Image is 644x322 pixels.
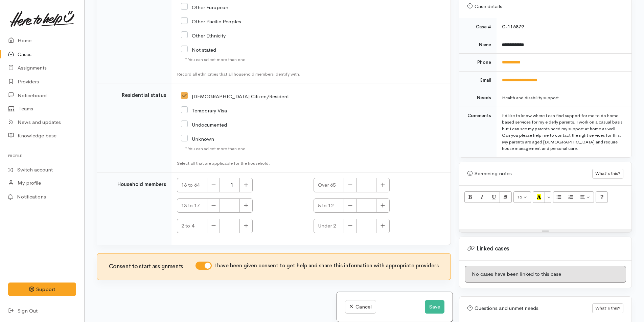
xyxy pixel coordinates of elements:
[8,283,76,296] button: Support
[459,36,497,54] td: Name
[488,191,500,203] button: Underline (CTRL+U)
[177,198,207,213] span: 13 to 17
[314,219,344,233] span: Under 2
[314,198,344,213] span: 5 to 12
[8,151,76,160] h6: Profile
[467,304,592,312] div: Questions and unmet needs
[214,262,439,270] label: I have been given consent to get help and share this information with appropriate providers
[177,71,442,78] small: Record all ethnicities that all household members identify with.
[465,266,626,283] div: No cases have been linked to this case
[177,219,207,233] span: 2 to 4
[500,191,512,203] button: Remove Font Style (CTRL+\)
[502,24,524,30] b: C-116879
[177,160,354,167] small: Select all that are applicable for the household.
[181,47,216,52] label: Not stated
[502,112,623,152] div: I’d like to know where I can find support for me to do home based services for my elderly parents...
[181,19,241,24] label: Other Pacific Peoples
[459,54,497,72] td: Phone
[565,191,577,203] button: Ordered list (CTRL+SHIFT+NUM8)
[577,191,594,203] button: Paragraph
[181,122,227,127] label: Undocumented
[122,91,166,99] label: Residential status
[177,178,207,192] span: 18 to 64
[459,229,631,232] div: Resize
[181,33,226,38] label: Other Ethnicity
[464,191,477,203] button: Bold (CTRL+B)
[345,300,376,314] a: Cancel
[592,303,623,313] button: What's this?
[459,107,497,157] td: Comments
[545,191,551,203] button: More Color
[513,191,531,203] button: Font Size
[220,219,240,233] input: 2 to 4
[220,198,240,213] input: 13 to 17
[181,94,289,99] label: [DEMOGRAPHIC_DATA] Citizen/Resident
[109,264,195,270] h3: Consent to start assignments
[592,169,623,179] button: What's this?
[314,178,344,192] span: Over 65
[425,300,444,314] button: Save
[467,3,623,10] div: Case details
[181,108,227,113] label: Temporary Visa
[467,170,592,178] div: Screening notes
[459,71,497,89] td: Email
[185,145,245,152] small: * You can select more than one
[517,194,522,200] span: 15
[459,18,497,36] td: Case #
[459,89,497,107] td: Needs
[356,178,376,192] input: Over 65
[181,5,228,10] label: Other European
[596,191,608,203] button: Help
[185,56,245,63] small: * You can select more than one
[220,178,240,192] input: 18 to 64
[476,191,488,203] button: Italic (CTRL+I)
[467,245,623,252] h3: Linked cases
[181,136,214,141] label: Unknown
[502,95,623,101] div: Health and disability support
[356,198,376,213] input: 5 to 12
[533,191,545,203] button: Recent Color
[356,219,376,233] input: Under 2
[553,191,565,203] button: Unordered list (CTRL+SHIFT+NUM7)
[117,181,166,188] label: Household members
